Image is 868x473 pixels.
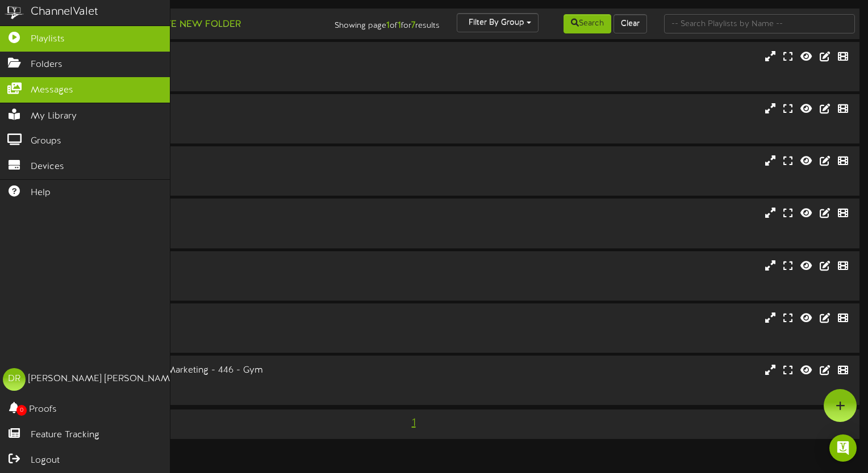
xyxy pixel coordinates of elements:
div: Landscape ( 16:9 ) [45,272,371,282]
div: Landscape ( 16:9 ) [45,116,371,125]
button: Filter By Group [457,13,539,32]
span: Messages [31,84,73,97]
div: # 8539 [45,335,371,344]
div: # 8530 [45,282,371,292]
strong: 1 [386,20,390,31]
div: ChannelValet [31,4,98,20]
div: Open Intercom Messenger [829,434,857,462]
div: # 8536 [45,73,371,83]
input: -- Search Playlists by Name -- [664,14,855,33]
button: Search [564,14,611,33]
span: Playlists [31,33,65,46]
button: Create New Folder [131,18,244,32]
div: Practice Center - 2665 - Marketing - 446 - Gym [45,364,371,377]
div: # 8534 [45,230,371,239]
span: Devices [31,161,64,174]
div: Locker Room [45,207,371,220]
span: Feature Tracking [31,429,99,442]
div: Landscape ( 16:9 ) [45,324,371,334]
div: Landscape ( 16:9 ) [45,377,371,387]
span: 1 [409,417,419,429]
div: Equipment Room [45,155,371,168]
div: Change Room [45,103,371,116]
div: Showing page of for results [310,13,448,32]
div: # 8540 [45,178,371,187]
span: Proofs [29,403,57,416]
span: Help [31,187,51,200]
strong: 1 [398,20,401,31]
div: Landscape ( 16:9 ) [45,220,371,230]
div: DR [3,368,26,391]
div: [PERSON_NAME] [PERSON_NAME] [28,373,178,386]
button: Clear [614,14,647,33]
span: 0 [16,405,27,416]
div: Landscape ( 16:9 ) [45,168,371,178]
div: Landscape ( 16:9 ) [45,64,371,73]
span: Groups [31,135,61,148]
strong: 7 [411,20,415,31]
span: Logout [31,454,60,467]
div: Assistant Coaches Room [45,50,371,64]
div: # 2101 [45,387,371,396]
span: Folders [31,58,62,71]
span: My Library [31,110,77,123]
div: Players Lounge [45,312,371,325]
div: Medical Room [45,260,371,273]
div: # 8532 [45,125,371,135]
